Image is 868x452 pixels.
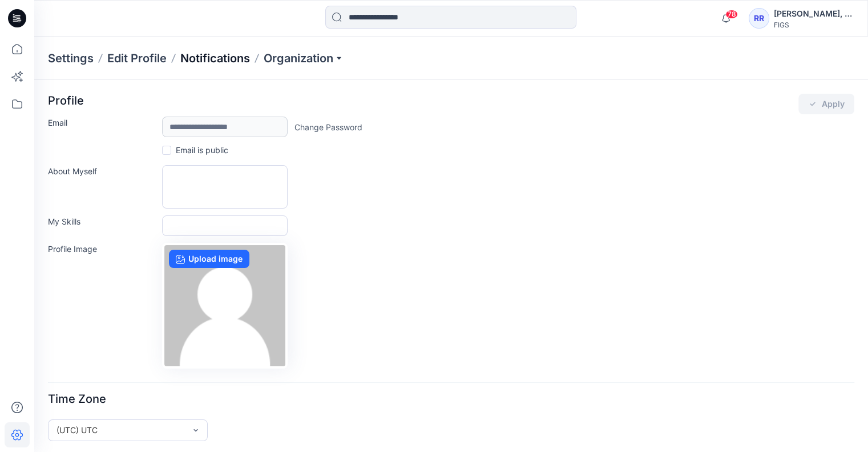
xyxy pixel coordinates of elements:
div: FIGS [774,21,854,29]
p: Time Zone [48,392,106,413]
div: (UTC) UTC [56,424,185,436]
div: RR [749,8,769,29]
span: 78 [725,10,738,19]
a: Edit Profile [107,50,167,66]
a: Notifications [180,50,250,66]
img: no-profile.png [164,245,285,366]
a: Change Password [294,121,362,133]
label: About Myself [48,165,155,204]
p: Profile [48,94,84,114]
label: Email [48,117,155,133]
label: My Skills [48,215,155,231]
div: [PERSON_NAME], [PERSON_NAME] [774,7,854,21]
p: Settings [48,50,94,66]
label: Profile Image [48,243,155,364]
label: Upload image [169,250,249,268]
p: Email is public [176,144,228,156]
